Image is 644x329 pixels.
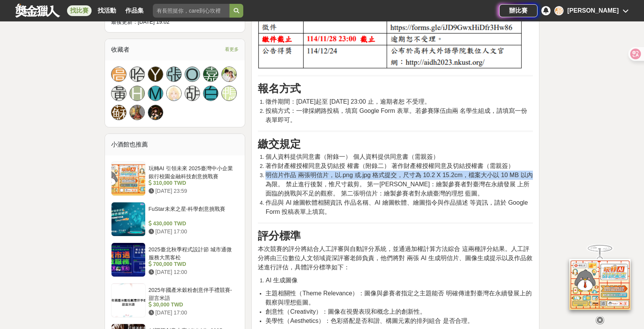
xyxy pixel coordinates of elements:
[225,45,239,54] span: 看更多
[149,205,236,220] div: FuStar未來之星-科學創意挑戰賽
[222,67,236,81] img: Avatar
[129,67,145,82] a: 哈
[149,309,236,317] div: [DATE] 17:00
[499,4,537,17] a: 辦比賽
[265,98,431,105] span: 徵件期間：[DATE]起至 [DATE] 23:00 止，逾期者恕 不受理。
[153,4,229,18] input: 有長照挺你，care到心坎裡！青春出手，拍出照顧 影音徵件活動
[149,179,236,187] div: 310,000 TWD
[221,86,237,101] a: 鴨
[265,308,426,315] span: 創意性（Creativity）：圖像在視覺表現和概念上的創新性。
[149,260,236,268] div: 700,000 TWD
[221,67,237,82] a: Avatar
[258,230,301,242] strong: 評分標準
[185,67,200,82] a: O
[148,105,163,120] img: Avatar
[265,277,298,283] span: AI 生成圖像
[554,6,564,15] div: 高
[105,134,245,155] div: 小酒館也推薦
[148,105,163,120] a: Avatar
[149,220,236,228] div: 430,000 TWD
[148,86,163,101] a: M
[122,5,147,16] a: 作品集
[149,246,236,260] div: 2025臺北秋季程式設計節 城市通微服務大黑客松
[111,46,129,53] span: 收藏者
[567,6,619,15] div: [PERSON_NAME]
[149,301,236,309] div: 30,000 TWD
[265,290,531,306] span: 主題相關性（Theme Relevance）：圖像與參賽者指定之主題能否 明確傳達對臺灣在永續發展上的觀察與理想藍圖。
[95,5,119,16] a: 找活動
[265,163,514,169] span: 著作財產權授權同意及切結授 權書（附錄二） 著作財產權授權同意及切結授權書（需親簽）
[149,286,236,301] div: 2025年國產米穀粉創意伴手禮競賽- 甜言米語
[129,86,145,101] a: H
[111,67,126,82] a: 高
[111,86,126,101] a: 黃
[111,161,239,196] a: 玩轉AI 引領未來 2025臺灣中小企業銀行校園金融科技創意挑戰賽 310,000 TWD [DATE] 23:59
[265,199,528,215] span: 作品與 AI 繪圖軟體相關資訊 作品名稱、AI 繪圖軟體、繪圖指令與作品描述 等資訊，請於 Google Form 投稿表單上填寫。
[111,283,239,318] a: 2025年國產米穀粉創意伴手禮競賽- 甜言米語 30,000 TWD [DATE] 17:00
[569,259,631,310] img: d2146d9a-e6f6-4337-9592-8cefde37ba6b.png
[265,107,527,123] span: 投稿方式：一律採網路投稿，填寫 Google Form 表單。若參賽隊伍由兩 名學生組成，請填寫一份表單即可。
[67,5,92,16] a: 找比賽
[149,164,236,179] div: 玩轉AI 引領未來 2025臺灣中小企業銀行校園金融科技創意挑戰賽
[111,243,239,277] a: 2025臺北秋季程式設計節 城市通微服務大黑客松 700,000 TWD [DATE] 12:00
[149,268,236,276] div: [DATE] 12:00
[111,202,239,236] a: FuStar未來之星-科學創意挑戰賽 430,000 TWD [DATE] 17:00
[203,86,218,101] a: 白
[258,83,301,94] strong: 報名方式
[148,67,163,82] a: Y
[203,67,218,82] a: 嘉
[149,187,236,195] div: [DATE] 23:59
[265,172,533,197] span: 明信片作品 兩張明信片，以.png 或.jpg 格式提交，尺寸為 10.2 X 15.2cm，檔案大小以 10 MB 以內為限。 禁止進行後製，惟尺寸裁剪。 第一[PERSON_NAME]：繪製...
[258,246,532,270] span: 本次競賽的評分將結合人工評審與自動評分系統，並通過加權計算方法綜合 這兩種評分結果。人工評分將由三位數位人文領域資深評審老師負責，他們將對 兩張 AI 生成明信片、圖像生成提示以及作品敘述進行評...
[111,18,239,26] div: 最後更新： [DATE] 19:02
[258,138,301,150] strong: 繳交規定
[166,67,182,82] a: 張
[166,86,182,101] a: Avatar
[185,86,200,101] a: 胡
[265,153,439,160] span: 個人資料提供同意書（附錄一） 個人資料提供同意書（需親簽）
[265,318,473,324] span: 美學性（Aesthetics）：色彩搭配是否和諧、構圖元素的排列組合 是否合理。
[111,105,126,120] a: 蘇
[149,228,236,236] div: [DATE] 17:00
[129,105,145,120] a: Avatar
[167,86,181,101] img: Avatar
[130,105,144,120] img: Avatar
